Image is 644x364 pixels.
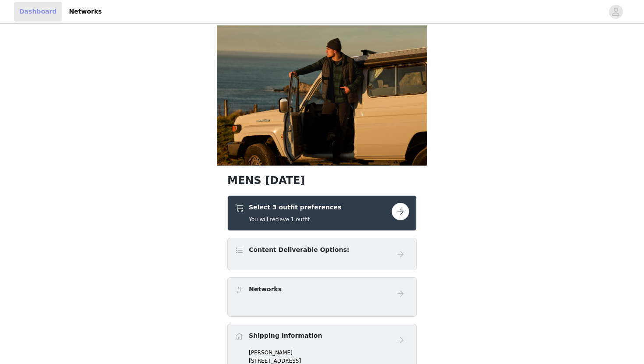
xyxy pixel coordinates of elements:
a: Networks [64,2,107,21]
h5: You will recieve 1 outfit [249,216,341,223]
h4: Networks [249,285,282,294]
img: campaign image [217,25,427,166]
h4: Select 3 outfit preferences [249,203,341,212]
p: [PERSON_NAME] [249,349,409,357]
div: avatar [612,5,620,19]
div: Networks [227,277,417,317]
div: Content Deliverable Options: [227,238,417,270]
a: Dashboard [14,2,62,21]
h4: Shipping Information [249,331,322,340]
h4: Content Deliverable Options: [249,245,349,254]
div: Select 3 outfit preferences [227,195,417,231]
h1: MENS [DATE] [227,173,417,188]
